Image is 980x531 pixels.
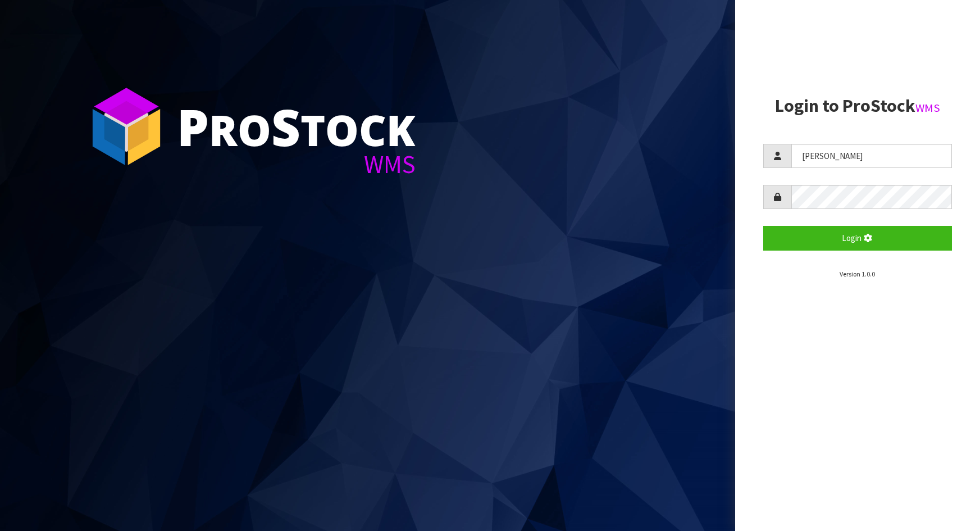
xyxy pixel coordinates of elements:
[177,152,416,177] div: WMS
[177,92,209,161] span: P
[271,92,300,161] span: S
[915,101,940,115] small: WMS
[177,101,416,152] div: ro tock
[763,226,952,250] button: Login
[84,84,168,169] img: ProStock Cube
[791,144,952,168] input: Username
[763,96,952,116] h2: Login to ProStock
[840,270,875,278] small: Version 1.0.0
